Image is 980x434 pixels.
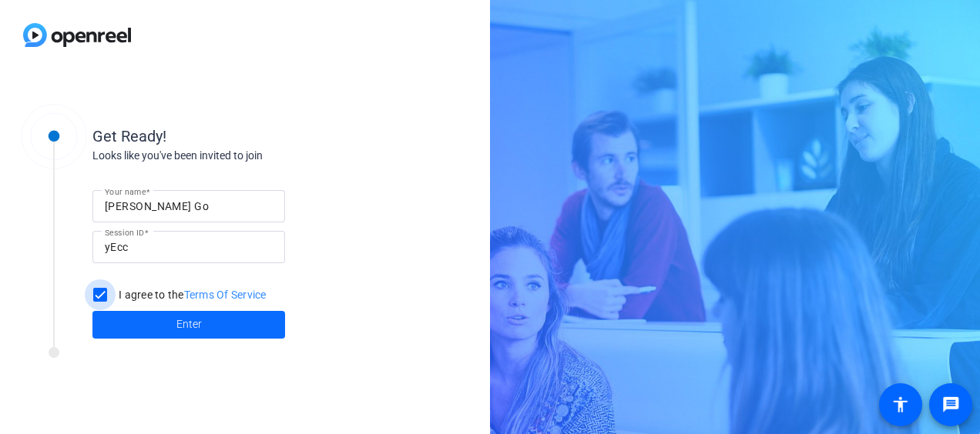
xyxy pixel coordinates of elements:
[941,396,960,414] mat-icon: message
[92,311,285,339] button: Enter
[116,287,267,302] label: I agree to the
[105,228,144,237] mat-label: Session ID
[92,125,401,148] div: Get Ready!
[92,148,401,164] div: Looks like you've been invited to join
[105,187,146,196] mat-label: Your name
[176,316,202,332] span: Enter
[184,289,267,301] a: Terms Of Service
[891,396,910,414] mat-icon: accessibility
